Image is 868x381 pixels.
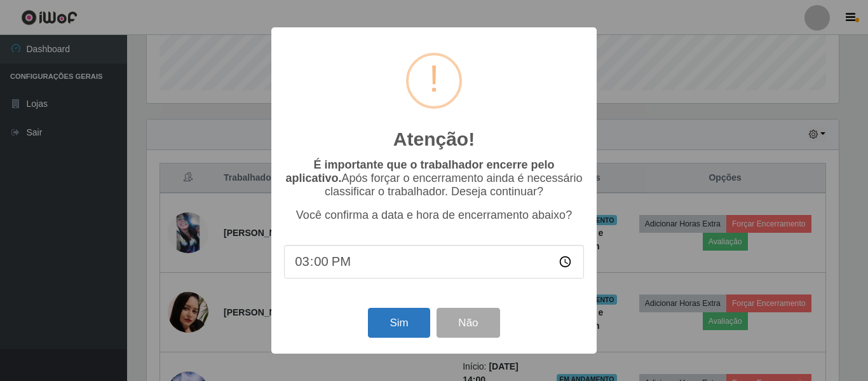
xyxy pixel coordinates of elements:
[437,308,499,338] button: Não
[284,209,584,222] p: Você confirma a data e hora de encerramento abaixo?
[285,158,554,184] b: É importante que o trabalhador encerre pelo aplicativo.
[368,308,430,338] button: Sim
[393,128,475,151] h2: Atenção!
[284,158,584,198] p: Após forçar o encerramento ainda é necessário classificar o trabalhador. Deseja continuar?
